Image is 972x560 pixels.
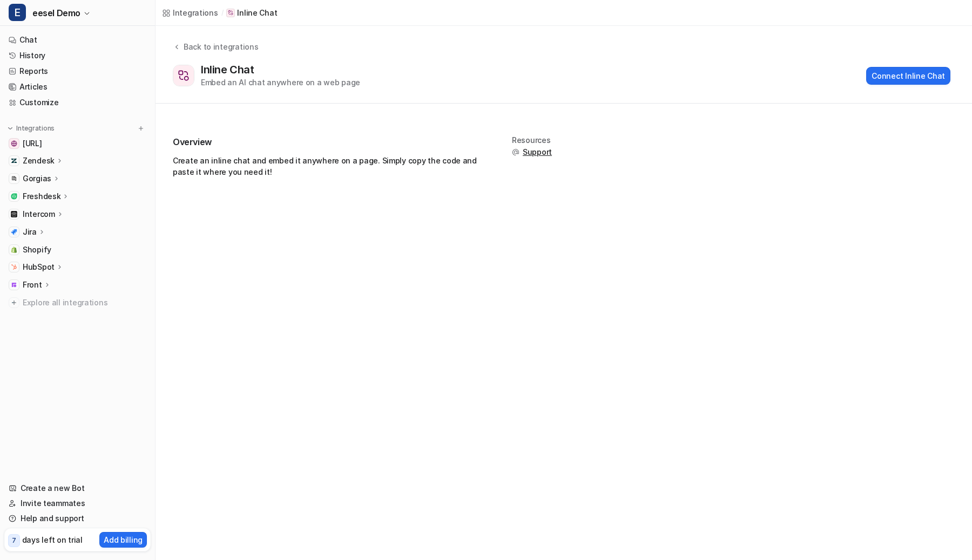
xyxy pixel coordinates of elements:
[23,279,42,290] p: Front
[201,63,259,76] div: Inline Chat
[4,481,151,496] a: Create a new Bot
[9,4,26,21] span: E
[99,532,147,548] button: Add billing
[512,148,519,156] img: support.svg
[23,209,55,220] p: Intercom
[523,147,552,158] span: Support
[16,124,55,133] p: Integrations
[221,8,224,18] span: /
[173,155,486,177] p: Create an inline chat and embed it anywhere on a page. Simply copy the code and paste it where yo...
[4,136,151,151] a: docs.eesel.ai[URL]
[11,264,17,270] img: HubSpot
[32,5,80,21] span: eesel Demo
[23,244,51,255] span: Shopify
[4,511,151,526] a: Help and support
[237,8,277,18] p: Inline Chat
[201,77,360,88] div: Embed an AI chat anywhere on a web page
[4,95,151,110] a: Customize
[23,173,51,184] p: Gorgias
[512,147,552,158] button: Support
[173,7,218,18] div: Integrations
[23,262,55,272] p: HubSpot
[11,158,17,164] img: Zendesk
[4,295,151,310] a: Explore all integrations
[137,125,145,132] img: menu_add.svg
[9,297,19,308] img: explore all integrations
[4,79,151,94] a: Articles
[23,155,55,166] p: Zendesk
[512,136,552,145] div: Resources
[11,140,17,147] img: docs.eesel.ai
[12,536,16,545] p: 7
[23,227,37,237] p: Jira
[173,136,486,148] h2: Overview
[11,211,17,217] img: Intercom
[23,138,42,149] span: [URL]
[4,123,58,134] button: Integrations
[866,67,950,85] button: Connect Inline Chat
[11,247,17,253] img: Shopify
[22,534,83,545] p: days left on trial
[11,229,17,235] img: Jira
[4,48,151,63] a: History
[173,41,258,63] button: Back to integrations
[162,7,218,18] a: Integrations
[104,534,143,545] p: Add billing
[180,41,258,52] div: Back to integrations
[4,64,151,79] a: Reports
[226,8,277,18] a: Inline Chat
[23,294,146,311] span: Explore all integrations
[11,175,17,182] img: Gorgias
[11,193,17,200] img: Freshdesk
[4,496,151,511] a: Invite teammates
[6,125,14,132] img: expand menu
[23,191,60,202] p: Freshdesk
[11,282,17,288] img: Front
[4,242,151,257] a: ShopifyShopify
[4,32,151,47] a: Chat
